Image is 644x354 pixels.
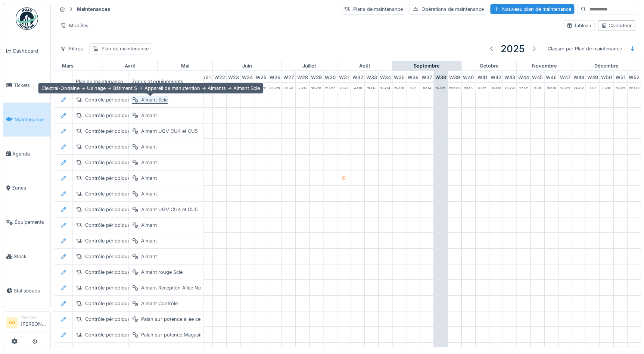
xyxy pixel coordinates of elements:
div: 11 -> 17 [365,83,378,92]
span: Tickets [14,82,47,89]
img: Badge_color-CXgf-gQk.svg [16,7,38,30]
div: octobre [461,61,516,71]
div: mai [158,61,212,71]
div: 25 -> 31 [392,83,406,92]
div: W 26 [268,71,281,82]
div: 28 -> 3 [337,83,351,92]
div: Clextral-Ondaine -> Usinage -> Bâtiment S -> Appareil de manutention -> Aimants -> Aimant Scie [38,83,263,94]
div: Modèles [57,20,92,31]
div: Plan de maintenance [73,71,147,92]
div: W 30 [323,71,337,82]
a: Tickets [3,68,50,103]
div: Contrôle périodique palan [85,331,144,338]
div: W 24 [240,71,254,82]
div: W 43 [503,71,516,82]
div: Aimant Contrôle [141,300,178,307]
span: Maintenance [15,116,47,123]
div: 7 -> 13 [296,83,309,92]
div: W 27 [282,71,295,82]
div: W 52 [627,71,641,82]
div: W 41 [475,71,489,82]
div: Aimant UGV CU4 et CU5 [141,128,198,135]
span: Statistiques [14,287,47,294]
div: Aimant [141,159,157,166]
div: Contrôle périodique Aimants [85,222,150,229]
div: W 25 [254,71,268,82]
div: Opérations de maintenance [409,4,487,15]
span: Agenda [12,150,47,157]
div: Filtres [57,43,86,54]
div: Aimant [141,143,157,150]
div: Palan sur potence allée centrale [141,316,213,323]
div: Plan de maintenance [102,45,149,52]
div: Contrôle périodique Aimants [85,175,150,182]
div: 6 -> 12 [475,83,489,92]
div: Palan sur potence Magasin [141,331,203,338]
li: AG [6,317,18,328]
div: 1 -> 7 [586,83,599,92]
div: Aimant rouge Scie [141,269,183,276]
span: Zones [12,184,47,191]
div: 13 -> 19 [489,83,503,92]
div: 15 -> 21 [613,83,627,92]
div: novembre [517,61,572,71]
div: 4 -> 10 [351,83,364,92]
div: Contrôle périodique Aimants [85,96,150,103]
div: 30 -> 6 [282,83,295,92]
div: W 33 [365,71,378,82]
div: Aimant Réception Allée Nord [141,284,206,291]
a: Zones [3,171,50,205]
div: W 22 [213,71,226,82]
div: W 42 [489,71,503,82]
a: AG Manager[PERSON_NAME] [6,314,47,332]
div: Aimant [141,237,157,244]
div: W 38 [434,71,447,82]
span: Dashboard [13,47,47,54]
div: avril [102,61,157,71]
div: 10 -> 16 [544,83,558,92]
h3: 2025 [501,43,525,54]
div: Zones et équipements [129,71,203,92]
div: 3 -> 9 [531,83,544,92]
div: Nouveau plan de maintenance [490,4,574,14]
div: W 32 [351,71,364,82]
div: Tableau [566,22,591,29]
div: Aimant Scie [141,96,168,103]
div: Aimant UGV CU4 et CU5 [141,206,198,213]
div: Aimant [141,175,157,182]
div: juillet [282,61,337,71]
div: 29 -> 5 [461,83,475,92]
div: Contrôle périodique Aimants [85,237,150,244]
div: W 46 [544,71,558,82]
div: W 29 [309,71,323,82]
div: W 49 [586,71,599,82]
div: W 31 [337,71,351,82]
div: août [337,61,392,71]
div: W 34 [379,71,392,82]
div: Plans de maintenance [341,4,406,15]
div: Aimant [141,222,157,229]
div: juin [213,61,281,71]
div: 8 -> 14 [600,83,613,92]
div: 23 -> 29 [268,83,281,92]
div: Contrôle périodique Aimants [85,284,150,291]
div: W 39 [448,71,461,82]
a: Statistiques [3,273,50,308]
div: Contrôle périodique Aimants [85,300,150,307]
div: W 44 [517,71,530,82]
div: Contrôle périodique Aimants [85,269,150,276]
div: W 47 [558,71,572,82]
div: Contrôle périodique Aimants [85,190,150,197]
div: 17 -> 23 [558,83,572,92]
div: W 21 [199,71,212,82]
li: [PERSON_NAME] [21,314,47,330]
div: 14 -> 20 [309,83,323,92]
div: 18 -> 24 [379,83,392,92]
a: Maintenance [3,103,50,137]
div: Aimant [141,190,157,197]
div: décembre [572,61,641,71]
div: Calendrier [601,22,632,29]
div: 21 -> 27 [323,83,337,92]
div: 20 -> 26 [503,83,516,92]
div: W 23 [227,71,240,82]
